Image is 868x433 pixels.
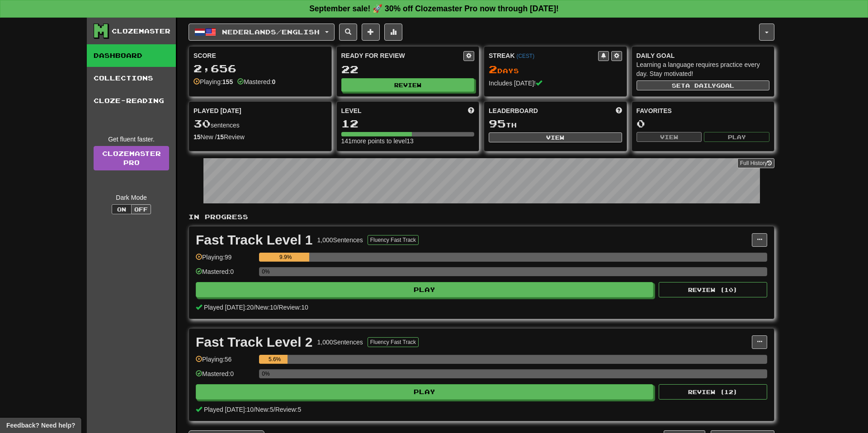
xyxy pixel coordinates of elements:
[189,212,774,221] p: In Progress
[193,51,327,60] div: Score
[6,421,75,430] span: Open feedback widget
[193,118,327,130] div: sentences
[637,118,770,129] div: 0
[489,79,622,88] div: Includes [DATE]!
[489,106,538,115] span: Leaderboard
[278,304,308,311] span: Review: 10
[87,67,176,89] a: Collections
[341,78,475,92] button: Review
[222,78,233,85] strong: 155
[616,106,622,115] span: This week in points, UTC
[196,282,653,297] button: Play
[637,132,702,142] button: View
[272,78,275,85] strong: 0
[193,77,233,86] div: Playing:
[317,235,363,245] div: 1,000 Sentences
[196,233,313,247] div: Fast Track Level 1
[341,118,475,129] div: 12
[339,24,357,41] button: Search sentences
[196,355,255,370] div: Playing: 56
[222,28,320,36] span: Nederlands / English
[94,146,169,170] a: ClozemasterPro
[489,132,622,142] button: View
[341,64,475,75] div: 22
[637,80,770,90] button: Seta dailygoal
[193,133,201,141] strong: 15
[275,406,302,413] span: Review: 5
[637,106,770,115] div: Favorites
[254,406,255,413] span: /
[317,338,363,347] div: 1,000 Sentences
[637,60,770,78] div: Learning a language requires practice every day. Stay motivated!
[362,24,380,41] button: Add sentence to collection
[196,369,255,384] div: Mastered: 0
[277,304,279,311] span: /
[193,132,327,141] div: New / Review
[94,193,169,202] div: Dark Mode
[196,267,255,282] div: Mastered: 0
[87,89,176,112] a: Cloze-Reading
[274,406,275,413] span: /
[384,24,402,41] button: More stats
[87,44,176,67] a: Dashboard
[196,253,255,268] div: Playing: 99
[685,82,716,89] span: a daily
[489,63,497,75] span: 2
[254,304,255,311] span: /
[112,27,170,36] div: Clozemaster
[196,384,653,400] button: Play
[368,337,419,347] button: Fluency Fast Track
[255,406,274,413] span: New: 5
[193,117,211,130] span: 30
[131,204,151,214] button: Off
[341,106,362,115] span: Level
[659,282,767,297] button: Review (10)
[737,158,774,168] button: Full History
[204,406,254,413] span: Played [DATE]: 10
[637,51,770,60] div: Daily Goal
[659,384,767,400] button: Review (12)
[489,51,598,60] div: Streak
[94,135,169,144] div: Get fluent faster.
[516,53,534,59] a: (CEST)
[704,132,769,142] button: Play
[204,304,254,311] span: Played [DATE]: 20
[262,355,288,364] div: 5.6%
[489,118,622,130] div: th
[309,4,559,13] strong: September sale! 🚀 30% off Clozemaster Pro now through [DATE]!
[196,335,313,349] div: Fast Track Level 2
[489,64,622,75] div: Day s
[262,253,309,262] div: 9.9%
[193,63,327,74] div: 2,656
[189,24,335,41] button: Nederlands/English
[237,77,275,86] div: Mastered:
[368,235,419,245] button: Fluency Fast Track
[217,133,224,141] strong: 15
[255,304,277,311] span: New: 10
[341,51,464,60] div: Ready for Review
[193,106,241,115] span: Played [DATE]
[112,204,132,214] button: On
[341,136,475,146] div: 141 more points to level 13
[468,106,474,115] span: Score more points to level up
[489,117,506,130] span: 95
